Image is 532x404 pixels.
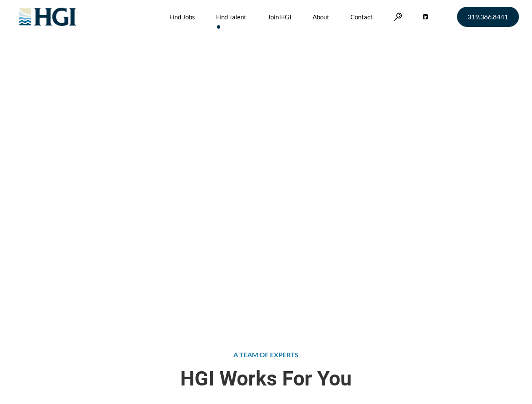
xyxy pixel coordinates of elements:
[120,115,152,123] span: Find Talent
[13,367,519,390] span: HGI Works For You
[457,7,519,27] a: 319.366.8441
[100,67,249,110] span: Attract the Right Talent
[394,13,402,21] a: Search
[100,115,152,123] span: »
[233,351,299,359] span: A TEAM OF EXPERTS
[100,115,118,123] a: Home
[468,13,508,20] span: 319.366.8441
